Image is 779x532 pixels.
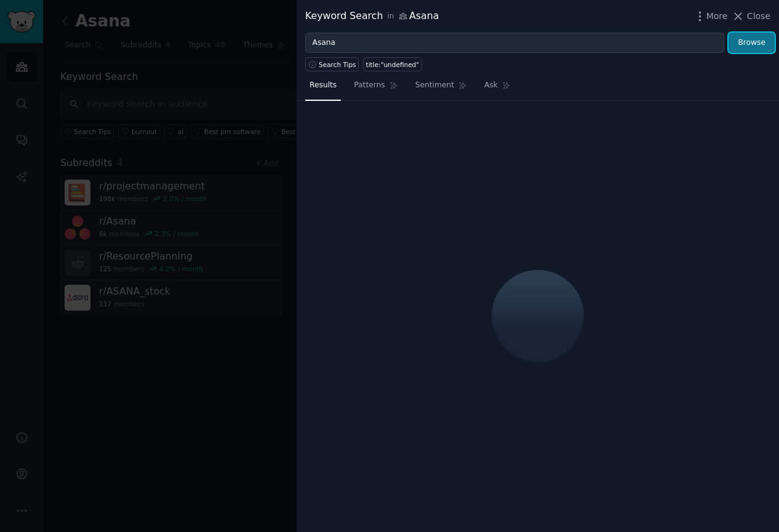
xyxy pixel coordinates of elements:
[305,33,724,54] input: Try a keyword related to your business
[310,80,337,91] span: Results
[319,60,356,69] span: Search Tips
[305,76,341,101] a: Results
[415,80,454,91] span: Sentiment
[729,33,775,54] button: Browse
[305,57,359,71] button: Search Tips
[350,76,402,101] a: Patterns
[693,10,728,23] button: More
[387,11,394,22] span: in
[363,57,422,71] a: title:"undefined"
[305,9,439,24] div: Keyword Search Asana
[366,60,420,69] div: title:"undefined"
[411,76,471,101] a: Sentiment
[747,10,770,23] span: Close
[732,10,770,23] button: Close
[480,76,515,101] a: Ask
[484,80,498,91] span: Ask
[354,80,385,91] span: Patterns
[706,10,728,23] span: More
